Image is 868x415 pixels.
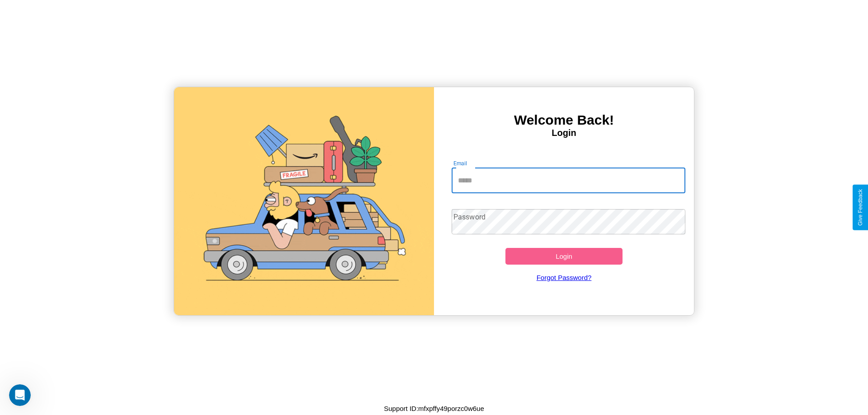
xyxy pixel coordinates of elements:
[9,384,31,406] iframe: Intercom live chat
[857,189,863,226] div: Give Feedback
[174,87,434,315] img: gif
[434,128,694,138] h4: Login
[384,402,484,415] p: Support ID: mfxpffy49porzc0w6ue
[505,248,623,265] button: Login
[453,159,467,167] label: Email
[434,112,694,128] h3: Welcome Back!
[447,265,681,290] a: Forgot Password?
